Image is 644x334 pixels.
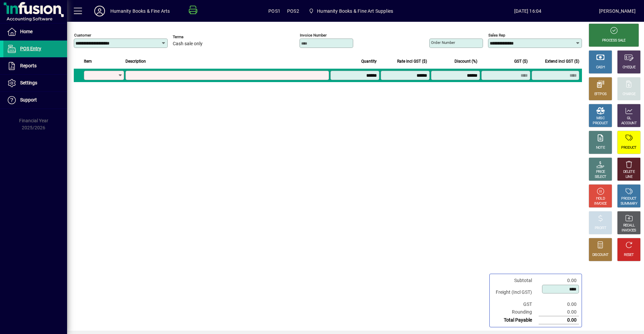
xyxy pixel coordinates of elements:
[621,201,637,206] div: SUMMARY
[125,58,146,65] span: Description
[539,277,579,284] td: 0.00
[300,33,327,38] mat-label: Invoice number
[492,284,539,300] td: Freight (Incl GST)
[431,40,455,45] mat-label: Order number
[545,58,579,65] span: Extend incl GST ($)
[595,226,606,231] div: PROFIT
[623,65,635,70] div: CHEQUE
[454,58,477,65] span: Discount (%)
[595,175,606,180] div: SELECT
[596,145,605,150] div: NOTE
[20,46,41,51] span: POS Entry
[317,6,393,16] span: Humanity Books & Fine Art Supplies
[492,277,539,284] td: Subtotal
[397,58,427,65] span: Rate incl GST ($)
[514,58,528,65] span: GST ($)
[602,38,626,43] div: PROCESS SALE
[596,116,604,121] div: MISC
[89,5,110,17] button: Profile
[20,97,37,103] span: Support
[626,175,632,180] div: LINE
[457,6,599,16] span: [DATE] 16:04
[624,253,634,258] div: RESET
[287,6,299,16] span: POS2
[539,300,579,308] td: 0.00
[173,35,213,39] span: Terms
[84,58,92,65] span: Item
[594,92,607,97] div: EFTPOS
[110,6,170,16] div: Humanity Books & Fine Arts
[20,63,37,68] span: Reports
[621,196,636,201] div: PRODUCT
[623,170,635,175] div: DELETE
[488,33,505,38] mat-label: Sales rep
[20,80,37,85] span: Settings
[596,196,605,201] div: HOLD
[268,6,280,16] span: POS1
[3,58,67,74] a: Reports
[596,170,605,175] div: PRICE
[623,223,635,228] div: RECALL
[596,65,605,70] div: CASH
[3,75,67,91] a: Settings
[492,308,539,316] td: Rounding
[361,58,377,65] span: Quantity
[627,116,631,121] div: GL
[3,92,67,109] a: Support
[3,23,67,40] a: Home
[539,308,579,316] td: 0.00
[593,121,608,126] div: PRODUCT
[622,228,636,233] div: INVOICES
[599,6,636,16] div: [PERSON_NAME]
[539,316,579,324] td: 0.00
[492,300,539,308] td: GST
[306,5,396,17] span: Humanity Books & Fine Art Supplies
[594,201,606,206] div: INVOICE
[621,121,637,126] div: ACCOUNT
[20,29,33,34] span: Home
[173,41,203,47] span: Cash sale only
[492,316,539,324] td: Total Payable
[621,145,636,150] div: PRODUCT
[623,92,636,97] div: CHARGE
[592,253,608,258] div: DISCOUNT
[74,33,91,38] mat-label: Customer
